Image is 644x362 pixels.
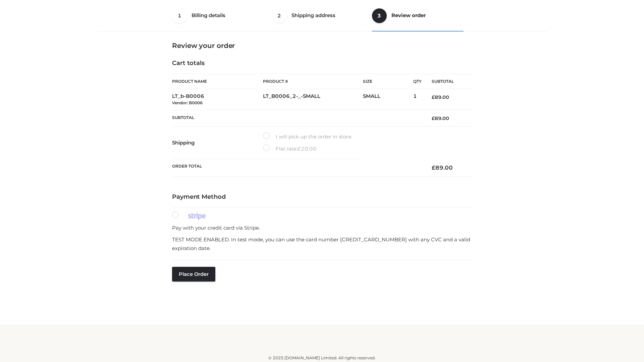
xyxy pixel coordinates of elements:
span: £ [298,145,301,152]
th: Size [363,74,410,89]
td: 1 [413,89,422,110]
h3: Review your order [172,42,472,50]
td: LT_B0006_2-_-SMALL [263,89,363,110]
th: Shipping [172,127,263,159]
h4: Payment Method [172,193,472,201]
th: Product Name [172,74,263,89]
bdi: 89.00 [432,115,449,121]
th: Product # [263,74,363,89]
div: © 2025 [DOMAIN_NAME] Limited. All rights reserved. [100,355,544,361]
label: Flat rate: [263,144,317,153]
th: Subtotal [422,74,472,89]
p: Pay with your credit card via Stripe. [172,224,472,232]
span: £ [432,115,435,121]
span: £ [432,94,435,100]
td: SMALL [363,89,413,110]
th: Order Total [172,159,422,177]
p: TEST MODE ENABLED. In test mode, you can use the card number [CREDIT_CARD_NUMBER] with any CVC an... [172,235,472,252]
bdi: 89.00 [432,94,449,100]
th: Qty [413,74,422,89]
h4: Cart totals [172,60,472,67]
small: Vendor: B0006 [172,100,203,105]
span: £ [432,164,435,171]
label: I will pick up the order in store. [263,132,352,141]
th: Subtotal [172,110,422,126]
button: Place order [172,267,215,282]
td: LT_b-B0006 [172,89,263,110]
bdi: 89.00 [432,164,453,171]
bdi: 20.00 [298,145,317,152]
